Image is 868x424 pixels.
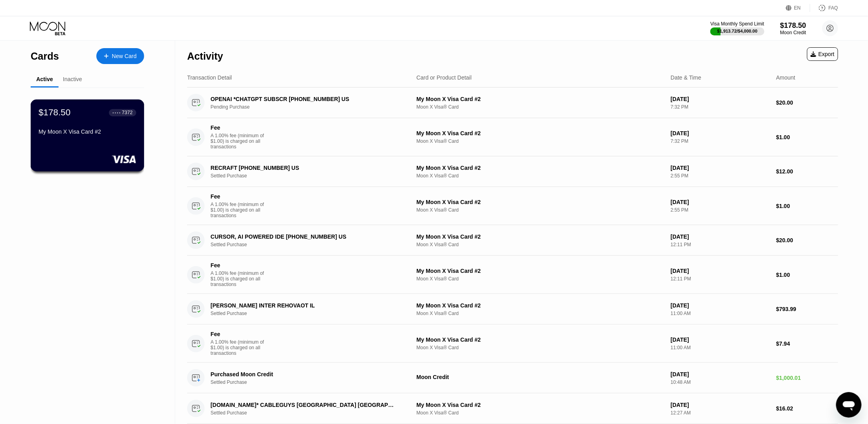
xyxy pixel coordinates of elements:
div: [DATE] [671,402,770,408]
div: Settled Purchase [211,311,411,316]
div: [DOMAIN_NAME]* CABLEGUYS [GEOGRAPHIC_DATA] [GEOGRAPHIC_DATA]Settled PurchaseMy Moon X Visa Card #... [187,393,838,424]
div: Fee [211,262,266,268]
div: Fee [211,331,266,337]
div: Purchased Moon Credit [211,371,397,377]
div: $178.50 [39,107,70,118]
div: 10:48 AM [671,379,770,385]
iframe: Button to launch messaging window [836,392,862,418]
div: 7:32 PM [671,138,770,144]
div: My Moon X Visa Card #2 [416,96,664,102]
div: Active [36,76,53,82]
div: $20.00 [776,99,838,106]
div: Purchased Moon CreditSettled PurchaseMoon Credit[DATE]10:48 AM$1,000.01 [187,363,838,393]
div: ● ● ● ● [113,111,121,114]
div: [DATE] [671,165,770,171]
div: 11:00 AM [671,311,770,316]
div: Inactive [63,76,82,82]
div: [DATE] [671,199,770,205]
div: Moon X Visa® Card [416,138,664,144]
div: $1.00 [776,203,838,209]
div: $12.00 [776,168,838,175]
div: FAQ [810,4,838,12]
div: [DATE] [671,96,770,102]
div: Amount [776,74,795,81]
div: RECRAFT [PHONE_NUMBER] USSettled PurchaseMy Moon X Visa Card #2Moon X Visa® Card[DATE]2:55 PM$12.00 [187,156,838,187]
div: Fee [211,124,266,131]
div: Moon Credit [780,30,806,35]
div: FeeA 1.00% fee (minimum of $1.00) is charged on all transactionsMy Moon X Visa Card #2Moon X Visa... [187,325,838,363]
div: $7.94 [776,340,838,347]
div: 11:00 AM [671,345,770,350]
div: A 1.00% fee (minimum of $1.00) is charged on all transactions [211,202,270,218]
div: 7:32 PM [671,104,770,110]
div: A 1.00% fee (minimum of $1.00) is charged on all transactions [211,133,270,150]
div: $178.50Moon Credit [780,21,806,35]
div: My Moon X Visa Card #2 [39,128,136,135]
div: Moon X Visa® Card [416,104,664,110]
div: Moon Credit [416,374,664,380]
div: Transaction Detail [187,74,232,81]
div: 12:11 PM [671,242,770,247]
div: $178.50 [780,21,806,30]
div: FeeA 1.00% fee (minimum of $1.00) is charged on all transactionsMy Moon X Visa Card #2Moon X Visa... [187,187,838,225]
div: EN [786,4,810,12]
div: Visa Monthly Spend Limit [710,21,764,27]
div: EN [794,5,801,11]
div: My Moon X Visa Card #2 [416,336,664,343]
div: Settled Purchase [211,242,411,247]
div: Moon X Visa® Card [416,276,664,282]
div: 12:27 AM [671,410,770,416]
div: Card or Product Detail [416,74,472,81]
div: My Moon X Visa Card #2 [416,130,664,136]
div: $793.99 [776,306,838,312]
div: Fee [211,193,266,200]
div: Cards [31,51,59,62]
div: Moon X Visa® Card [416,207,664,213]
div: Export [807,47,838,61]
div: Moon X Visa® Card [416,173,664,179]
div: [DATE] [671,268,770,274]
div: FeeA 1.00% fee (minimum of $1.00) is charged on all transactionsMy Moon X Visa Card #2Moon X Visa... [187,118,838,156]
div: CURSOR, AI POWERED IDE [PHONE_NUMBER] USSettled PurchaseMy Moon X Visa Card #2Moon X Visa® Card[D... [187,225,838,256]
div: [DATE] [671,336,770,343]
div: FAQ [829,5,838,11]
div: $1.00 [776,272,838,278]
div: $178.50● ● ● ●7372My Moon X Visa Card #2 [31,100,144,171]
div: Moon X Visa® Card [416,345,664,350]
div: $1,000.01 [776,375,838,381]
div: $20.00 [776,237,838,243]
div: OPENAI *CHATGPT SUBSCR [PHONE_NUMBER] USPending PurchaseMy Moon X Visa Card #2Moon X Visa® Card[D... [187,88,838,118]
div: My Moon X Visa Card #2 [416,233,664,240]
div: A 1.00% fee (minimum of $1.00) is charged on all transactions [211,339,270,356]
div: A 1.00% fee (minimum of $1.00) is charged on all transactions [211,270,270,287]
div: [PERSON_NAME] INTER REHOVAOT IL [211,302,397,309]
div: 2:55 PM [671,173,770,179]
div: My Moon X Visa Card #2 [416,199,664,205]
div: New Card [112,53,137,60]
div: FeeA 1.00% fee (minimum of $1.00) is charged on all transactionsMy Moon X Visa Card #2Moon X Visa... [187,256,838,294]
div: My Moon X Visa Card #2 [416,402,664,408]
div: Moon X Visa® Card [416,311,664,316]
div: RECRAFT [PHONE_NUMBER] US [211,165,397,171]
div: My Moon X Visa Card #2 [416,302,664,309]
div: 12:11 PM [671,276,770,282]
div: 7372 [122,110,133,115]
div: 2:55 PM [671,207,770,213]
div: $1.00 [776,134,838,140]
div: Moon X Visa® Card [416,242,664,247]
div: Export [811,51,835,57]
div: My Moon X Visa Card #2 [416,165,664,171]
div: CURSOR, AI POWERED IDE [PHONE_NUMBER] US [211,233,397,240]
div: OPENAI *CHATGPT SUBSCR [PHONE_NUMBER] US [211,96,397,102]
div: Settled Purchase [211,379,411,385]
div: $16.02 [776,405,838,412]
div: [PERSON_NAME] INTER REHOVAOT ILSettled PurchaseMy Moon X Visa Card #2Moon X Visa® Card[DATE]11:00... [187,294,838,325]
div: Moon X Visa® Card [416,410,664,416]
div: Visa Monthly Spend Limit$1,913.72/$4,000.00 [710,21,764,35]
div: Settled Purchase [211,410,411,416]
div: Date & Time [671,74,701,81]
div: $1,913.72 / $4,000.00 [717,29,758,33]
div: [DATE] [671,302,770,309]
